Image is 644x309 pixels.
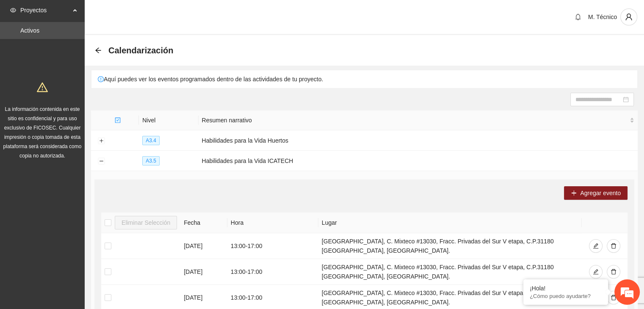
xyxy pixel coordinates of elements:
[20,27,39,34] a: Activos
[227,212,318,233] th: Hora
[142,156,160,166] span: A3.5
[588,14,617,20] span: M. Técnico
[199,110,638,130] th: Resumen narrativo
[108,44,173,57] span: Calendarización
[115,117,121,123] span: check-square
[98,158,105,165] button: Collapse row
[227,259,318,285] td: 13:00 - 17:00
[593,269,599,276] span: edit
[10,7,16,13] span: eye
[571,190,577,197] span: plus
[115,216,177,229] button: Eliminar Selección
[607,291,620,304] button: delete
[621,13,637,21] span: user
[202,116,628,125] span: Resumen narrativo
[611,295,616,301] span: delete
[180,259,227,285] td: [DATE]
[530,285,602,292] div: ¡Hola!
[180,233,227,259] td: [DATE]
[142,136,160,145] span: A3.4
[3,106,82,159] span: La información contenida en este sitio es confidencial y para uso exclusivo de FICOSEC. Cualquier...
[4,213,161,243] textarea: Escriba su mensaje y pulse “Intro”
[180,212,227,233] th: Fecha
[199,130,638,151] td: Habilidades para la Vida Huertos
[91,70,637,88] div: Aquí puedes ver los eventos programados dentro de las actividades de tu proyecto.
[95,47,102,54] span: arrow-left
[199,151,638,171] td: Habilidades para la Vida ICATECH
[620,8,637,25] button: user
[227,233,318,259] td: 13:00 - 17:00
[572,14,584,20] span: bell
[318,212,582,233] th: Lugar
[611,243,616,250] span: delete
[44,43,142,54] div: Chatee con nosotros ahora
[318,233,582,259] td: [GEOGRAPHIC_DATA], C. Mixteco #13030, Fracc. Privadas del Sur V etapa, C.P.31180 [GEOGRAPHIC_DATA...
[37,82,48,93] span: warning
[589,265,603,279] button: edit
[530,293,602,299] p: ¿Cómo puedo ayudarte?
[611,269,616,276] span: delete
[564,186,627,200] button: plusAgregar evento
[98,76,104,82] span: exclamation-circle
[593,243,599,250] span: edit
[607,239,620,253] button: delete
[139,4,159,25] div: Minimizar ventana de chat en vivo
[139,110,198,130] th: Nivel
[607,265,620,279] button: delete
[49,104,117,190] span: Estamos en línea.
[95,47,102,54] div: Back
[98,138,105,144] button: Expand row
[318,259,582,285] td: [GEOGRAPHIC_DATA], C. Mixteco #13030, Fracc. Privadas del Sur V etapa, C.P.31180 [GEOGRAPHIC_DATA...
[589,239,603,253] button: edit
[571,10,585,24] button: bell
[580,188,621,198] span: Agregar evento
[20,2,70,19] span: Proyectos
